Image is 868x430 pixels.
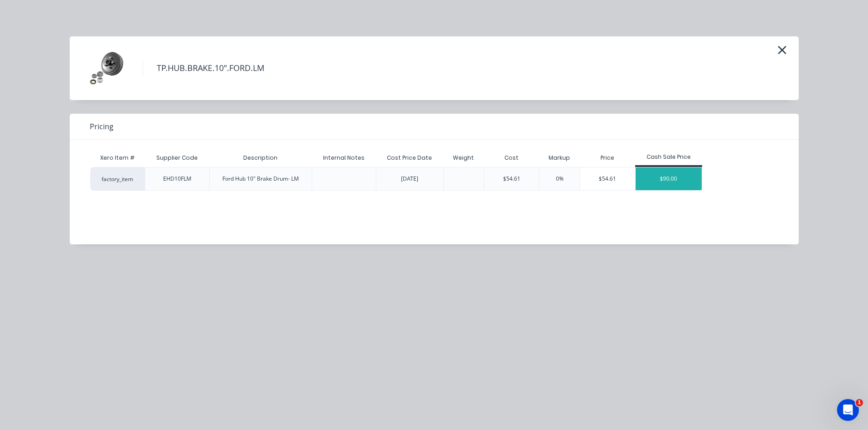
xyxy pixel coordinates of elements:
div: $54.61 [503,175,520,183]
div: Xero Item # [90,149,145,167]
div: $90.00 [636,167,702,190]
span: 1 [856,399,863,406]
div: Cash Sale Price [635,153,703,161]
div: factory_item [90,167,145,191]
div: Cost [484,149,539,167]
div: Weight [446,147,481,169]
div: Description [236,147,285,169]
div: Price [580,149,635,167]
div: EHD10FLM [163,175,191,183]
div: Ford Hub 10" Brake Drum- LM [222,175,299,183]
div: Internal Notes [316,147,372,169]
span: Pricing [90,121,113,132]
div: [DATE] [401,175,418,183]
h4: TP.HUB.BRAKE.10".FORD.LM [143,60,278,77]
div: Supplier Code [149,147,205,169]
img: TP.HUB.BRAKE.10".FORD.LM [83,46,129,91]
div: 0% [556,175,564,183]
iframe: Intercom live chat [837,399,859,421]
div: Cost Price Date [380,147,439,169]
div: $54.61 [580,167,635,190]
div: Markup [539,149,580,167]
